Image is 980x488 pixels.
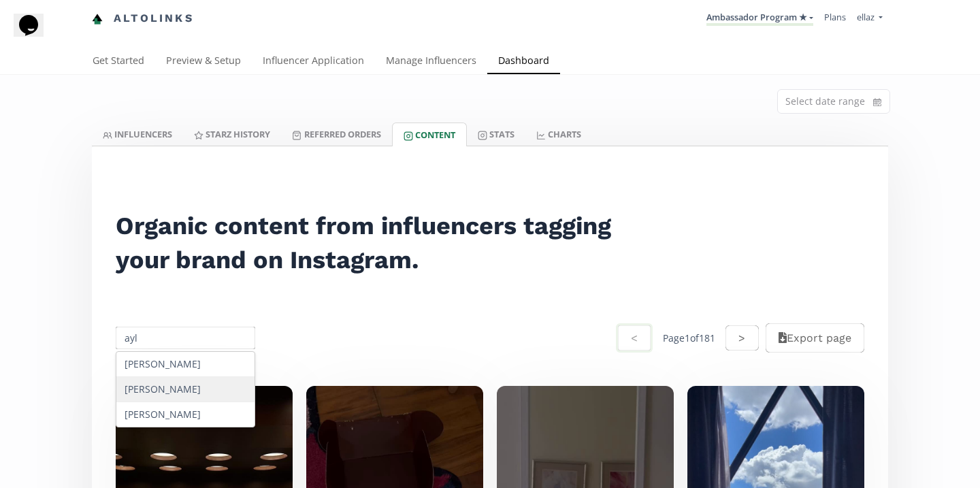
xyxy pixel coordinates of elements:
[92,123,183,146] a: INFLUENCERS
[487,48,560,76] a: Dashboard
[392,123,467,146] a: Content
[183,123,281,146] a: Starz HISTORY
[766,323,864,353] button: Export page
[663,331,715,345] div: Page 1 of 181
[116,209,629,277] h2: Organic content from influencers tagging your brand on Instagram.
[873,95,881,109] svg: calendar
[467,123,525,146] a: Stats
[92,7,194,30] a: Altolinks
[116,377,255,402] div: [PERSON_NAME]
[857,11,883,27] a: ellaz
[114,325,257,351] input: All influencers
[375,48,487,76] a: Manage Influencers
[82,48,155,76] a: Get Started
[824,11,846,23] a: Plans
[725,325,758,351] button: >
[616,323,653,353] button: <
[281,123,391,146] a: Referred Orders
[155,48,252,76] a: Preview & Setup
[116,352,255,377] div: [PERSON_NAME]
[14,14,57,54] iframe: chat widget
[92,14,103,25] img: favicon-32x32.png
[857,11,875,23] span: ellaz
[116,402,255,427] div: [PERSON_NAME]
[252,48,375,76] a: Influencer Application
[706,11,813,26] a: Ambassador Program ★
[525,123,592,146] a: CHARTS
